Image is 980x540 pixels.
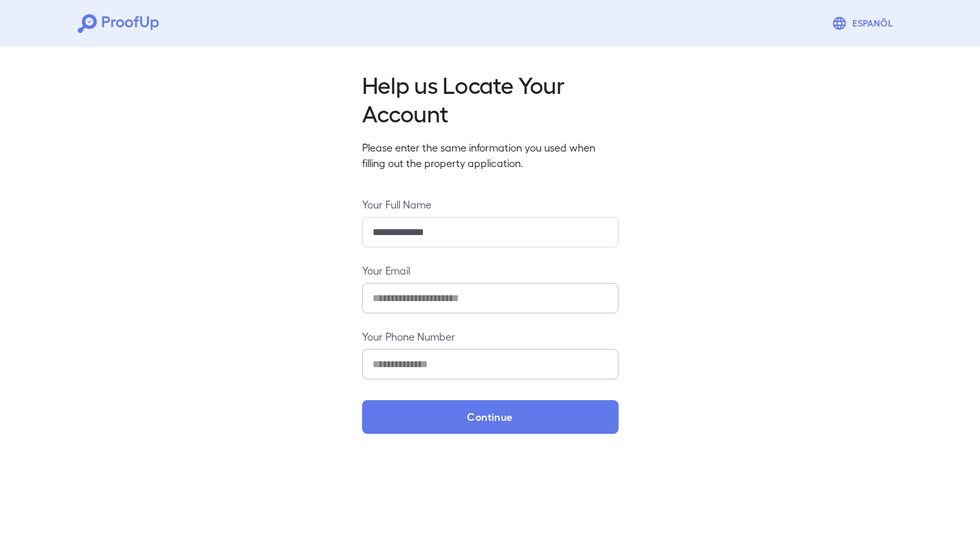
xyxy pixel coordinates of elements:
[826,10,902,36] button: Espanõl
[362,329,619,344] label: Your Phone Number
[362,140,619,171] p: Please enter the same information you used when filling out the property application.
[362,197,619,212] label: Your Full Name
[362,263,619,278] label: Your Email
[362,400,619,434] button: Continue
[362,70,619,127] h2: Help us Locate Your Account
